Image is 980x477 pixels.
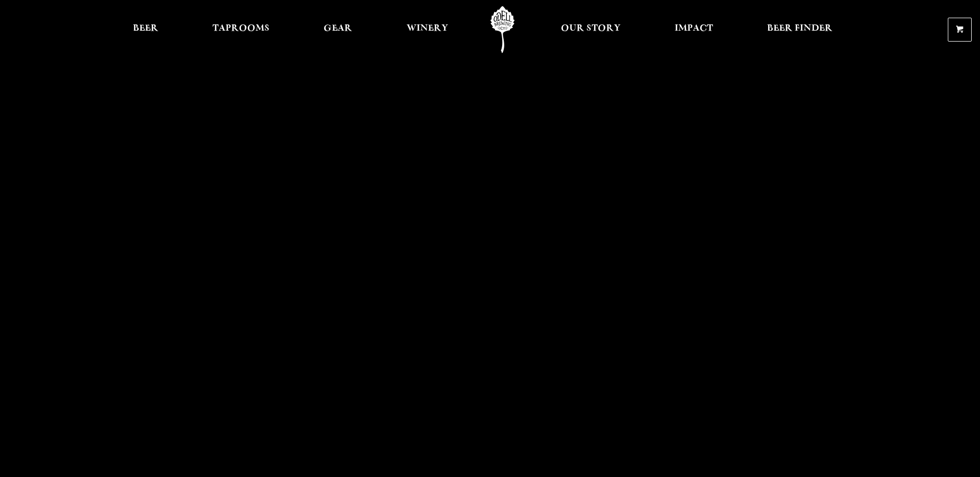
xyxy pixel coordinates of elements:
[407,24,448,33] span: Winery
[212,24,270,33] span: Taprooms
[206,6,276,53] a: Taprooms
[400,6,455,53] a: Winery
[483,6,522,53] a: Odell Home
[767,24,833,33] span: Beer Finder
[668,6,720,53] a: Impact
[760,6,839,53] a: Beer Finder
[133,24,158,33] span: Beer
[675,24,713,33] span: Impact
[126,6,165,53] a: Beer
[554,6,627,53] a: Our Story
[561,24,621,33] span: Our Story
[324,24,352,33] span: Gear
[317,6,359,53] a: Gear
